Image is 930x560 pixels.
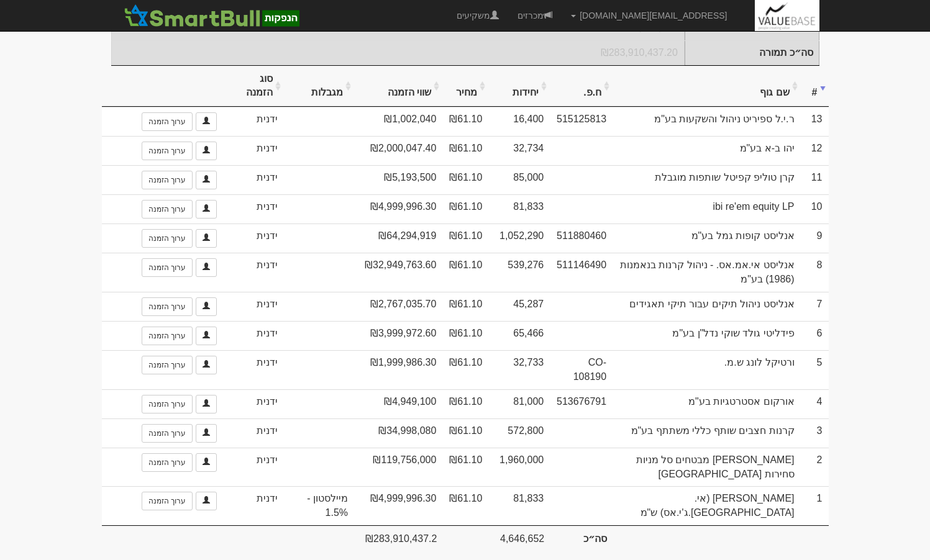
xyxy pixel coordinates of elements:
[801,253,829,292] td: 8
[488,66,550,107] th: יחידות: activate to sort column ascending
[142,453,193,472] a: ערוך הזמנה
[801,350,829,389] td: 5
[354,194,442,224] td: ₪4,999,996.30
[223,350,284,389] td: ידנית
[488,253,550,292] td: 539,276
[613,486,800,525] td: [PERSON_NAME] (אי.[GEOGRAPHIC_DATA].ג'י.אס) ש"מ
[354,165,442,194] td: ₪5,193,500
[801,136,829,165] td: 12
[223,66,284,107] th: סוג הזמנה: activate to sort column ascending
[613,165,800,194] td: קרן טוליפ קפיטל שותפות מוגבלת
[488,486,550,525] td: 81,833
[354,418,442,448] td: ₪34,998,080
[801,418,829,448] td: 3
[354,107,442,136] td: ₪1,002,040
[223,224,284,253] td: ידנית
[442,66,488,107] th: מחיר: activate to sort column ascending
[142,171,193,189] a: ערוך הזמנה
[801,321,829,350] td: 6
[354,448,442,487] td: ₪119,756,000
[223,194,284,224] td: ידנית
[442,448,488,487] td: ₪61.10
[613,292,800,321] td: אנליסט ניהול תיקים עבור תיקי תאגידים
[442,253,488,292] td: ₪61.10
[142,200,193,219] a: ערוך הזמנה
[801,292,829,321] td: 7
[801,389,829,418] td: 4
[223,448,284,487] td: ידנית
[583,533,607,544] strong: סה״כ
[550,107,613,136] td: 515125813
[801,194,829,224] td: 10
[442,418,488,448] td: ₪61.10
[142,258,193,277] a: ערוך הזמנה
[442,350,488,389] td: ₪61.10
[223,292,284,321] td: ידנית
[801,66,829,107] th: #: activate to sort column ascending
[550,389,613,418] td: 513676791
[550,66,613,107] th: ח.פ.: activate to sort column ascending
[223,253,284,292] td: ידנית
[613,350,800,389] td: ורטיקל לונג ש.מ.
[442,224,488,253] td: ₪61.10
[613,253,800,292] td: אנליסט אי.אמ.אס. - ניהול קרנות בנאמנות (1986) בע"מ
[442,136,488,165] td: ₪61.10
[223,165,284,194] td: ידנית
[488,448,550,487] td: 1,960,000
[111,40,685,65] td: סה״כ תמורה
[354,350,442,389] td: ₪1,999,986.30
[488,107,550,136] td: 16,400
[613,66,800,107] th: שם גוף: activate to sort column ascending
[442,321,488,350] td: ₪61.10
[613,107,800,136] td: ר.י.ל ספיריט ניהול והשקעות בע"מ
[488,525,550,550] td: 4,646,652
[223,136,284,165] td: ידנית
[284,66,354,107] th: מגבלות: activate to sort column ascending
[442,486,488,525] td: ₪61.10
[488,321,550,350] td: 65,466
[801,486,829,525] td: 1
[488,136,550,165] td: 32,734
[550,350,613,389] td: CO-108190
[613,224,800,253] td: אנליסט קופות גמל בע"מ
[442,194,488,224] td: ₪61.10
[801,224,829,253] td: 9
[442,292,488,321] td: ₪61.10
[142,356,193,374] a: ערוך הזמנה
[354,292,442,321] td: ₪2,767,035.70
[801,448,829,487] td: 2
[223,107,284,136] td: ידנית
[142,297,193,316] a: ערוך הזמנה
[550,253,613,292] td: 511146490
[142,492,193,510] a: ערוך הזמנה
[121,3,303,28] img: SmartBull Logo
[442,165,488,194] td: ₪61.10
[488,350,550,389] td: 32,733
[488,389,550,418] td: 81,000
[354,321,442,350] td: ₪3,999,972.60
[142,229,193,248] a: ערוך הזמנה
[613,418,800,448] td: קרנות חצבים שותף כללי משתתף בע"מ
[290,492,348,520] span: מיילסטון - 1.5%
[223,321,284,350] td: ידנית
[613,321,800,350] td: פידליטי גולד שוקי נדל"ן בע"מ
[801,165,829,194] td: 11
[488,194,550,224] td: 81,833
[223,486,284,525] td: ידנית
[142,424,193,443] a: ערוך הזמנה
[613,194,800,224] td: ibi re'em equity LP
[685,40,819,65] td: סה״כ תמורה
[613,136,800,165] td: יהו ב-א בע"מ
[354,389,442,418] td: ₪4,949,100
[488,292,550,321] td: 45,287
[442,107,488,136] td: ₪61.10
[354,525,442,550] td: ₪283,910,437.2
[488,165,550,194] td: 85,000
[613,448,800,487] td: [PERSON_NAME] מבטחים סל מניות סחירות [GEOGRAPHIC_DATA]
[613,389,800,418] td: אורקום אסטרטגיות בע"מ
[550,224,613,253] td: 511880460
[354,253,442,292] td: ₪32,949,763.60
[142,112,193,131] a: ערוך הזמנה
[223,418,284,448] td: ידנית
[354,486,442,525] td: ₪4,999,996.30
